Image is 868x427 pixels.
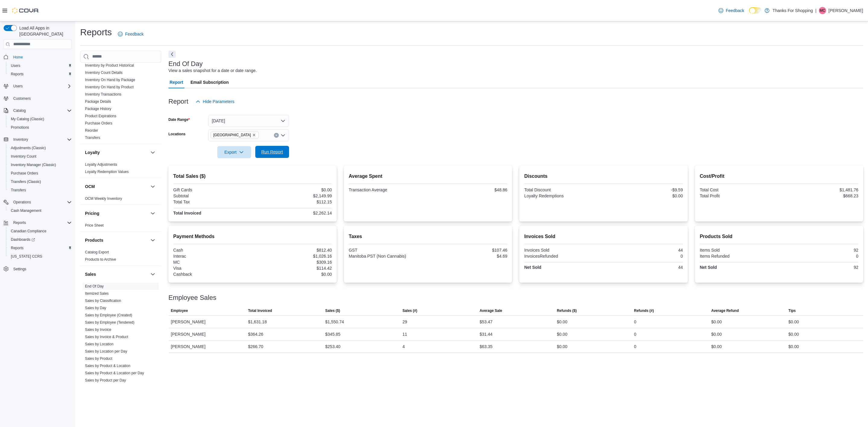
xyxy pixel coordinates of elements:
a: Cash Management [8,207,44,214]
a: Reports [8,71,26,78]
span: OCM Weekly Inventory [85,196,122,201]
a: Inventory by Product Historical [85,63,134,68]
strong: Total Invoiced [173,211,201,215]
a: Inventory Count Details [85,71,123,75]
span: Sales by Product & Location per Day [85,371,144,375]
strong: Net Sold [700,265,717,270]
a: [US_STATE] CCRS [8,253,45,260]
div: $0.00 [788,343,799,350]
button: Inventory Count [6,152,74,161]
a: Reports [8,244,26,252]
span: Sales (#) [402,308,417,313]
label: Locations [168,132,186,137]
div: Products [80,249,161,265]
div: MC [173,260,251,265]
a: Reorder [85,128,98,133]
span: Email Subscription [190,76,229,88]
button: [DATE] [208,115,289,127]
button: Reports [6,244,74,252]
span: Sales by Location [85,342,114,347]
span: Sales ($) [325,308,340,313]
div: $1,026.16 [254,254,332,259]
div: $107.46 [429,248,507,253]
div: $31.44 [480,331,492,338]
div: $266.70 [248,343,263,350]
div: Total Profit [700,193,778,198]
div: $0.00 [711,318,722,325]
div: Subtotal [173,193,251,198]
span: Users [8,62,72,69]
a: Products to Archive [85,257,116,262]
button: Pricing [85,210,148,216]
span: [US_STATE] CCRS [11,254,42,259]
span: Employee [171,308,188,313]
strong: Net Sold [524,265,541,270]
button: Run Report [255,146,289,158]
button: Settings [1,264,74,273]
span: Catalog [13,108,26,113]
a: Sales by Employee (Tendered) [85,320,134,325]
nav: Complex example [4,50,72,289]
span: Package Details [85,99,111,104]
span: End Of Day [85,284,104,289]
div: $253.40 [325,343,341,350]
button: Canadian Compliance [6,227,74,235]
div: $4.69 [429,254,507,259]
div: $0.00 [254,187,332,192]
span: Transfers [8,187,72,194]
h2: Total Sales ($) [173,173,332,180]
div: Cash [173,248,251,253]
button: Pricing [149,210,156,217]
a: Sales by Location per Day [85,349,127,353]
button: Inventory Manager (Classic) [6,161,74,169]
div: View a sales snapshot for a date or date range. [168,68,257,74]
a: Dashboards [8,236,37,243]
div: $0.00 [557,318,567,325]
a: Customers [11,95,33,102]
button: Clear input [274,133,279,138]
div: $0.00 [711,331,722,338]
a: Sales by Day [85,306,106,310]
span: Settings [11,265,72,272]
p: | [815,7,816,14]
span: Report [170,76,183,88]
div: Marc Chenier [819,7,826,14]
div: $668.23 [780,193,858,198]
button: Purchase Orders [6,169,74,177]
h2: Average Spent [349,173,507,180]
div: InvoicesRefunded [524,254,602,259]
span: Loyalty Adjustments [85,162,117,167]
div: $0.00 [557,331,567,338]
h3: OCM [85,184,95,190]
div: $0.00 [605,193,683,198]
button: Home [1,53,74,61]
span: My Catalog (Classic) [11,117,44,121]
div: Total Tax [173,199,251,204]
span: Transfers [11,188,26,193]
p: Thanks For Shopping [772,7,813,14]
h2: Payment Methods [173,233,332,240]
div: Pricing [80,222,161,231]
h3: End Of Day [168,60,203,68]
div: $364.26 [248,331,263,338]
div: $0.00 [557,343,567,350]
span: Home [11,53,72,61]
a: Inventory Manager (Classic) [8,161,58,168]
p: [PERSON_NAME] [829,7,863,14]
div: Loyalty Redemptions [524,193,602,198]
div: [PERSON_NAME] [168,328,246,340]
div: 4 [402,343,405,350]
div: 0 [634,343,637,350]
span: Transfers (Classic) [8,178,72,185]
h3: Loyalty [85,149,100,155]
span: Products to Archive [85,257,116,262]
button: Cash Management [6,206,74,215]
div: $2,149.99 [254,193,332,198]
div: Items Refunded [700,254,778,259]
span: Sales by Product & Location [85,363,131,368]
a: Feedback [115,28,146,40]
span: Refunds ($) [557,308,577,313]
span: Transfers [85,135,100,140]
